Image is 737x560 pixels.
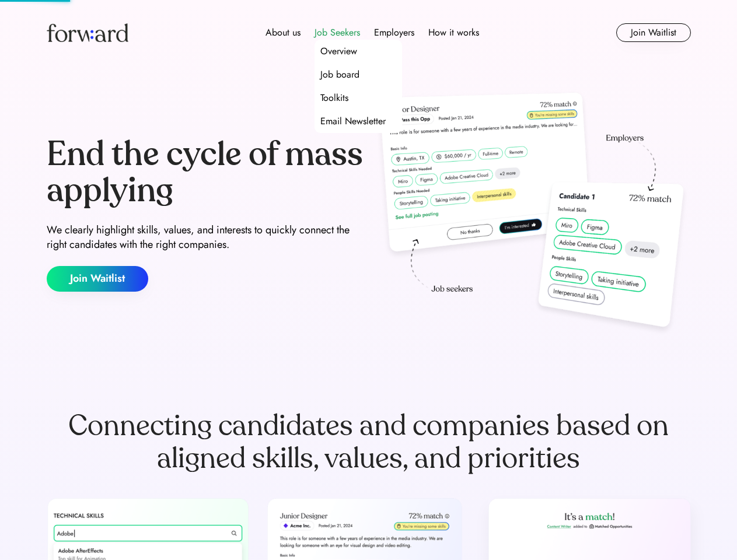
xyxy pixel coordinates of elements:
[320,91,348,105] div: Toolkits
[374,26,414,40] div: Employers
[47,23,128,42] img: Forward logo
[315,26,360,40] div: Job Seekers
[47,266,148,292] button: Join Waitlist
[47,223,364,252] div: We clearly highlight skills, values, and interests to quickly connect the right candidates with t...
[320,44,357,58] div: Overview
[320,68,359,82] div: Job board
[320,114,386,128] div: Email Newsletter
[428,26,479,40] div: How it works
[616,23,691,42] button: Join Waitlist
[266,26,301,40] div: About us
[47,136,364,208] div: End the cycle of mass applying
[47,409,691,475] div: Connecting candidates and companies based on aligned skills, values, and priorities
[373,89,691,339] img: hero-image.png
